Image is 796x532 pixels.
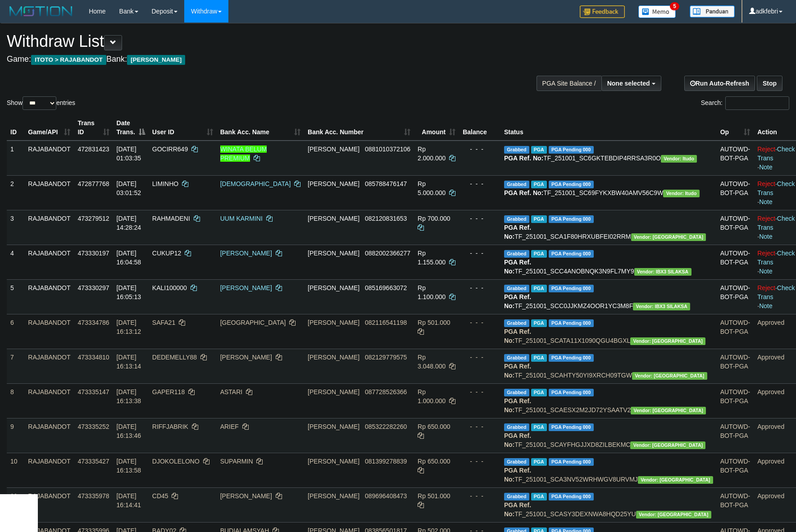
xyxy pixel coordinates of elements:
span: PGA Pending [549,319,594,327]
span: PGA Pending [549,458,594,466]
span: Rp 1.155.000 [418,250,446,266]
a: Check Trans [757,284,795,300]
span: Vendor URL: https://secure10.1velocity.biz [638,476,713,484]
td: AUTOWD-BOT-PGA [717,245,754,279]
span: Rp 1.000.000 [418,388,446,405]
span: [PERSON_NAME] [308,215,359,222]
span: [PERSON_NAME] [308,388,359,396]
img: MOTION_logo.png [7,5,75,18]
a: Reject [757,215,775,222]
b: PGA Ref. No: [504,293,531,309]
span: Grabbed [504,423,529,431]
span: DJOKOLELONO [152,458,200,465]
span: PGA Pending [549,215,594,223]
a: Stop [757,76,782,91]
a: ASTARI [220,388,243,396]
span: ITOTO > RAJABANDOT [31,55,106,65]
span: Marked by adkfebri [531,215,547,223]
div: - - - [463,457,497,466]
h4: Game: Bank: [7,55,522,64]
button: None selected [601,76,661,91]
span: LIMINHO [152,180,178,187]
td: TF_251001_SCA3NV52WRHWGV8URVMJ [500,453,717,487]
span: SAFA21 [152,319,175,326]
td: TF_251001_SCA1F80HRXUBFEI02RRM [500,210,717,245]
span: Vendor URL: https://secure10.1velocity.biz [632,372,707,380]
span: Grabbed [504,354,529,362]
td: AUTOWD-BOT-PGA [717,453,754,487]
b: PGA Ref. No: [504,467,531,483]
b: PGA Ref. No: [504,259,531,275]
b: PGA Ref. No: [504,363,531,379]
span: 473334786 [77,319,109,326]
th: Op: activate to sort column ascending [717,115,754,141]
a: Check Trans [757,215,795,231]
span: [DATE] 16:05:13 [117,284,141,300]
span: Rp 501.000 [418,319,450,326]
span: RIFFJABRIK [152,423,188,430]
span: [DATE] 16:14:41 [117,492,141,509]
span: Marked by adkfebri [531,423,547,431]
span: Rp 700.000 [418,215,450,222]
span: Copy 082129779575 to clipboard [365,354,407,361]
b: PGA Ref. No: [504,397,531,414]
td: AUTOWD-BOT-PGA [717,383,754,418]
select: Showentries [23,96,56,110]
td: RAJABANDOT [24,245,74,279]
a: [PERSON_NAME] [220,354,272,361]
span: Vendor URL: https://secure6.1velocity.biz [661,155,697,163]
span: GAPER118 [152,388,185,396]
div: - - - [463,214,497,223]
th: Amount: activate to sort column ascending [414,115,459,141]
span: Marked by adkfebri [531,493,547,500]
span: Grabbed [504,181,529,188]
td: 8 [7,383,24,418]
th: Bank Acc. Name: activate to sort column ascending [217,115,304,141]
span: Rp 501.000 [418,492,450,500]
td: TF_251001_SCASY3DEXNWA8HQD25YU [500,487,717,522]
td: TF_251001_SCAYFHGJJXD8ZILBEKMC [500,418,717,453]
span: [PERSON_NAME] [308,284,359,291]
th: Bank Acc. Number: activate to sort column ascending [304,115,414,141]
div: - - - [463,422,497,431]
span: Copy 0881010372106 to clipboard [365,146,410,153]
span: CD45 [152,492,168,500]
a: SUPARMIN [220,458,253,465]
span: Grabbed [504,250,529,258]
span: Rp 650.000 [418,458,450,465]
td: RAJABANDOT [24,487,74,522]
span: Vendor URL: https://secure10.1velocity.biz [631,407,706,414]
span: 472831423 [77,146,109,153]
span: Copy 081399278839 to clipboard [365,458,407,465]
div: - - - [463,491,497,500]
span: [PERSON_NAME] [308,354,359,361]
td: AUTOWD-BOT-PGA [717,487,754,522]
span: Vendor URL: https://secure6.1velocity.biz [663,190,699,197]
span: [DATE] 16:13:46 [117,423,141,439]
span: [PERSON_NAME] [308,492,359,500]
td: RAJABANDOT [24,175,74,210]
span: Rp 1.100.000 [418,284,446,300]
a: [DEMOGRAPHIC_DATA] [220,180,291,187]
td: TF_251001_SCC4ANOBNQK3N9FL7MY9 [500,245,717,279]
td: RAJABANDOT [24,349,74,383]
span: 473330197 [77,250,109,257]
td: TF_251001_SCAESX2M2JD72YSAATV2 [500,383,717,418]
th: Trans ID: activate to sort column ascending [74,115,113,141]
span: [DATE] 16:13:14 [117,354,141,370]
a: [PERSON_NAME] [220,284,272,291]
td: 6 [7,314,24,349]
div: - - - [463,179,497,188]
input: Search: [725,96,789,110]
img: Button%20Memo.svg [638,5,676,18]
a: Note [759,302,773,309]
span: Vendor URL: https://secure10.1velocity.biz [631,233,706,241]
span: Marked by adkfebri [531,354,547,362]
a: Run Auto-Refresh [684,76,755,91]
a: Reject [757,146,775,153]
span: [DATE] 16:04:58 [117,250,141,266]
span: RAHMADENI [152,215,190,222]
div: - - - [463,318,497,327]
span: Copy 085322282260 to clipboard [365,423,407,430]
span: Copy 089696408473 to clipboard [365,492,407,500]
